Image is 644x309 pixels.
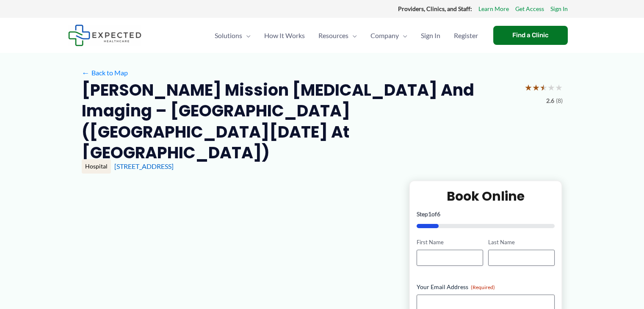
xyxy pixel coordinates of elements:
[364,21,414,50] a: CompanyMenu Toggle
[208,21,257,50] a: SolutionsMenu Toggle
[515,3,544,14] a: Get Access
[532,80,540,95] span: ★
[68,25,141,46] img: Expected Healthcare Logo - side, dark font, small
[488,238,555,246] label: Last Name
[242,21,251,50] span: Menu Toggle
[454,21,478,50] span: Register
[546,95,554,106] span: 2.6
[264,21,305,50] span: How It Works
[208,21,485,50] nav: Primary Site Navigation
[399,21,407,50] span: Menu Toggle
[82,66,128,79] a: ←Back to Map
[318,21,348,50] span: Resources
[540,80,547,95] span: ★
[555,80,563,95] span: ★
[257,21,312,50] a: How It Works
[348,21,357,50] span: Menu Toggle
[417,283,555,291] label: Your Email Address
[370,21,399,50] span: Company
[312,21,364,50] a: ResourcesMenu Toggle
[417,238,483,246] label: First Name
[428,210,431,218] span: 1
[556,95,563,106] span: (8)
[447,21,485,50] a: Register
[421,21,440,50] span: Sign In
[547,80,555,95] span: ★
[82,69,90,77] span: ←
[398,5,472,12] strong: Providers, Clinics, and Staff:
[82,159,111,174] div: Hospital
[478,3,509,14] a: Learn More
[437,210,440,218] span: 6
[414,21,447,50] a: Sign In
[550,3,568,14] a: Sign In
[417,188,555,204] h2: Book Online
[82,80,518,163] h2: [PERSON_NAME] Mission [MEDICAL_DATA] and Imaging – [GEOGRAPHIC_DATA] ([GEOGRAPHIC_DATA][DATE] at ...
[525,80,532,95] span: ★
[493,26,568,45] a: Find a Clinic
[471,284,495,290] span: (Required)
[114,162,174,170] a: [STREET_ADDRESS]
[215,21,242,50] span: Solutions
[417,211,555,217] p: Step of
